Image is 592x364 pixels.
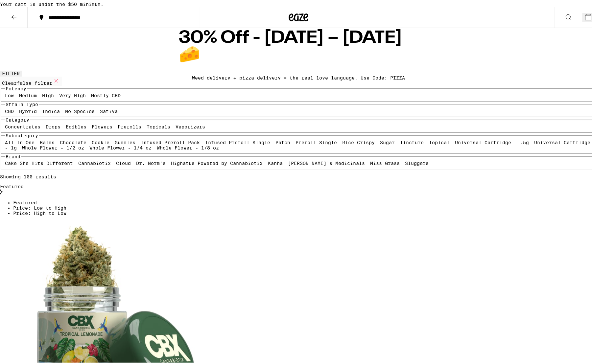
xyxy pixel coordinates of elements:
label: Sugar [380,138,395,144]
label: Whole Flower - 1/2 oz [22,144,84,149]
label: Flowers [92,123,112,128]
label: Cookie [92,138,109,144]
label: Cloud [116,159,131,164]
label: Drops [46,123,60,128]
label: Miss Grass [370,159,400,164]
label: High [42,91,54,97]
legend: Subcategory [5,131,39,137]
span: Featured [13,198,37,204]
legend: Potency [5,84,27,90]
span: Price: High to Low [13,209,66,214]
label: Patch [275,138,290,144]
label: Sativa [100,107,118,112]
label: Chocolate [60,138,86,144]
label: Kanha [268,159,283,164]
label: Hybrid [19,107,37,112]
label: Rice Crispy [342,138,375,144]
label: Highatus Powered by Cannabiotix [171,159,263,164]
label: Very High [59,91,86,97]
legend: Brand [5,152,21,158]
div: Weed delivery + pizza delivery = the real love language. Use Code: PIZZA [192,74,405,79]
legend: Strain Type [5,100,39,105]
label: Vaporizers [176,123,205,128]
label: Sluggers [405,159,429,164]
label: Edibles [66,123,86,128]
label: Universal Cartridge - 1g [5,138,590,149]
label: Prerolls [118,123,141,128]
label: No Species [65,107,95,112]
span: Price: Low to High [13,204,66,209]
label: Dr. Norm's [136,159,166,164]
legend: Category [5,116,30,121]
label: Low [5,91,14,97]
label: [PERSON_NAME]'s Medicinals [288,159,365,164]
h1: 30% Off - [DATE] – [DATE] 🧀 [179,28,418,62]
label: Concentrates [5,123,40,128]
label: Universal Cartridge - .5g [455,138,529,144]
label: Whole Flower - 1/4 oz [89,144,152,149]
label: Whole Flower - 1/8 oz [157,144,219,149]
label: All-In-One [5,138,35,144]
label: Indica [42,107,60,112]
label: Cake She Hits Different [5,159,73,164]
label: CBD [5,107,14,112]
label: Infused Preroll Single [205,138,270,144]
label: Infused Preroll Pack [141,138,200,144]
label: Tincture [400,138,424,144]
label: Balms [40,138,55,144]
label: Preroll Single [296,138,337,144]
label: Gummies [115,138,135,144]
label: Cannabiotix [78,159,111,164]
label: Mostly CBD [91,91,121,97]
label: Topicals [147,123,170,128]
label: Medium [19,91,37,97]
label: Topical [429,138,450,144]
